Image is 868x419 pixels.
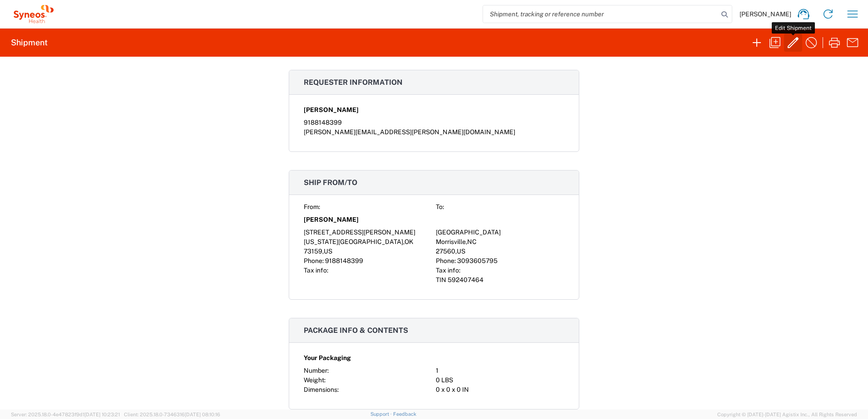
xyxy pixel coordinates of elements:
[11,412,120,417] span: Server: 2025.18.0-4e47823f9d1
[436,257,456,264] span: Phone:
[436,238,466,245] span: Morrisville
[436,248,455,255] span: 27560
[11,37,48,48] h2: Shipment
[457,257,498,264] span: 3093605795
[717,410,857,419] span: Copyright © [DATE]-[DATE] Agistix Inc., All Rights Reserved
[304,326,408,335] span: Package info & contents
[304,238,403,245] span: [US_STATE][GEOGRAPHIC_DATA]
[304,78,403,87] span: Requester information
[304,228,432,237] div: [STREET_ADDRESS][PERSON_NAME]
[322,248,324,255] span: ,
[84,412,120,417] span: [DATE] 10:23:21
[466,238,467,245] span: ,
[483,5,718,23] input: Shipment, tracking or reference number
[403,238,404,245] span: ,
[436,366,564,375] div: 1
[304,353,351,363] span: Your Packaging
[455,248,457,255] span: ,
[185,412,220,417] span: [DATE] 08:10:16
[304,257,324,264] span: Phone:
[436,267,460,274] span: Tax info:
[304,367,329,374] span: Number:
[124,412,220,417] span: Client: 2025.18.0-7346316
[324,248,332,255] span: US
[304,118,564,127] div: 9188148399
[325,257,363,264] span: 9188148399
[304,178,357,187] span: Ship from/to
[436,385,564,395] div: 0 x 0 x 0 IN
[457,248,465,255] span: US
[448,276,483,283] span: 592407464
[304,105,359,115] span: [PERSON_NAME]
[740,10,791,18] span: [PERSON_NAME]
[304,215,359,224] span: [PERSON_NAME]
[436,228,564,237] div: [GEOGRAPHIC_DATA]
[304,386,339,393] span: Dimensions:
[436,203,444,210] span: To:
[467,238,477,245] span: NC
[304,127,564,137] div: [PERSON_NAME][EMAIL_ADDRESS][PERSON_NAME][DOMAIN_NAME]
[304,267,328,274] span: Tax info:
[436,375,564,385] div: 0 LBS
[304,376,325,384] span: Weight:
[304,248,322,255] span: 73159
[370,411,393,417] a: Support
[436,276,446,283] span: TIN
[304,203,320,210] span: From:
[393,411,416,417] a: Feedback
[404,238,414,245] span: OK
